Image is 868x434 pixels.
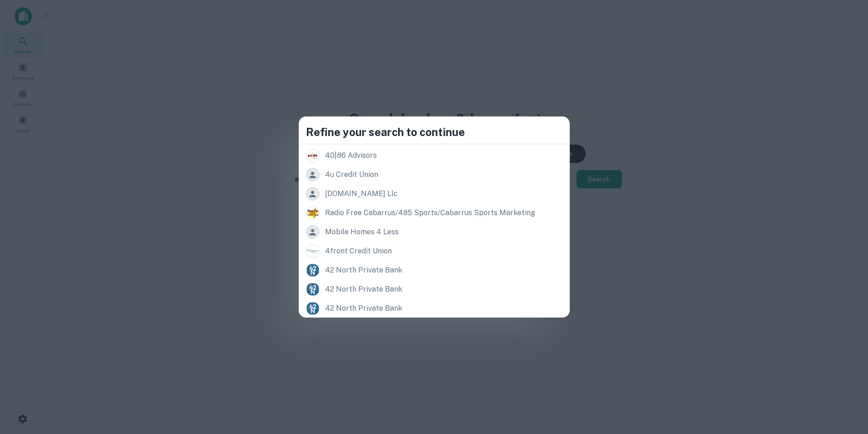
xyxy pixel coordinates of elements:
[823,361,868,405] iframe: Chat Widget
[306,264,319,277] img: picture
[299,184,570,203] a: [DOMAIN_NAME] llc
[299,222,570,242] a: mobile homes 4 less
[325,225,399,239] div: mobile homes 4 less
[325,187,398,201] div: [DOMAIN_NAME] llc
[306,245,319,257] img: picture
[325,244,392,258] div: 4front credit union
[325,206,535,220] div: radio free cabarrus/485 sports/cabarrus sports marketing
[299,203,570,222] a: radio free cabarrus/485 sports/cabarrus sports marketing
[325,283,402,296] div: 42 north private bank
[306,124,562,140] h4: Refine your search to continue
[306,207,319,219] img: picture
[299,261,570,280] a: 42 north private bank
[306,302,319,315] img: picture
[325,302,402,315] div: 42 north private bank
[299,165,570,184] a: 4u credit union
[325,168,378,182] div: 4u credit union
[299,280,570,299] a: 42 north private bank
[306,283,319,296] img: picture
[299,299,570,318] a: 42 north private bank
[325,149,377,162] div: 40|86 advisors
[299,146,570,165] a: 40|86 advisors
[306,149,319,162] img: picture
[299,242,570,261] a: 4front credit union
[325,263,402,277] div: 42 north private bank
